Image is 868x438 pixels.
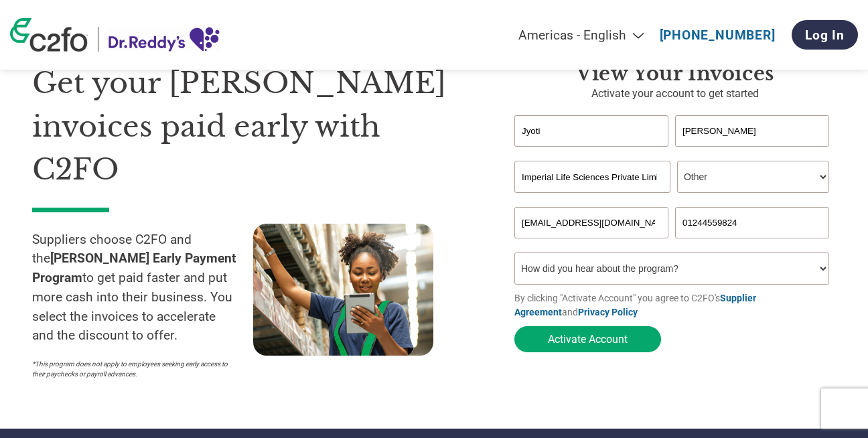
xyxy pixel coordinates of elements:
[675,240,829,247] div: Inavlid Phone Number
[514,115,668,147] input: First Name*
[514,161,670,193] input: Your company name*
[578,307,638,317] a: Privacy Policy
[514,148,668,155] div: Invalid first name or first name is too long
[514,62,836,86] h3: View Your Invoices
[514,291,836,319] p: By clicking "Activate Account" you agree to C2FO's and
[514,86,836,102] p: Activate your account to get started
[675,207,829,238] input: Phone*
[32,250,236,285] strong: [PERSON_NAME] Early Payment Program
[514,194,829,202] div: Invalid company name or company name is too long
[108,27,220,52] img: Dr. Reddy’s
[675,115,829,147] input: Last Name*
[514,293,756,317] a: Supplier Agreement
[253,224,433,356] img: supply chain worker
[514,240,668,247] div: Inavlid Email Address
[514,326,661,352] button: Activate Account
[32,359,240,379] p: *This program does not apply to employees seeking early access to their paychecks or payroll adva...
[10,18,88,52] img: c2fo logo
[792,20,858,50] a: Log In
[32,62,474,192] h1: Get your [PERSON_NAME] invoices paid early with C2FO
[675,148,829,155] div: Invalid last name or last name is too long
[32,230,253,346] p: Suppliers choose C2FO and the to get paid faster and put more cash into their business. You selec...
[660,27,776,43] a: [PHONE_NUMBER]
[514,207,668,238] input: Invalid Email format
[677,161,829,193] select: Title/Role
